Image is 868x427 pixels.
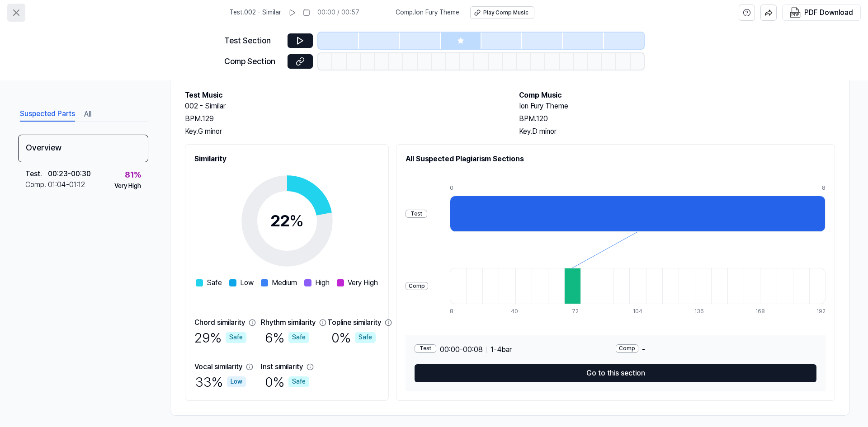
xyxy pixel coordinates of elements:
div: Test [415,344,436,353]
div: Low [227,376,246,387]
div: Test [406,210,427,218]
div: Comp . [25,179,48,190]
div: Safe [288,332,309,343]
div: 40 [511,308,527,315]
button: Go to this section [415,364,816,382]
img: share [764,9,773,17]
div: 168 [755,308,772,315]
div: 8 [450,308,466,315]
div: Test . [25,169,48,179]
div: Key. D minor [519,126,835,137]
div: 0 % [331,328,376,347]
h2: Similarity [194,154,379,164]
h2: Ion Fury Theme [519,101,835,112]
div: BPM. 120 [519,113,835,124]
span: Very High [348,277,378,288]
h2: Test Music [185,90,501,101]
div: Very High [114,182,141,191]
span: % [289,211,304,230]
div: 00:23 - 00:30 [48,169,91,179]
span: High [315,277,330,288]
div: 81 % [125,169,141,182]
div: Play Comp Music [483,9,528,17]
div: 00:00 / 00:57 [317,8,359,17]
div: Safe [226,332,246,343]
div: 29 % [194,328,246,347]
div: - [616,344,817,355]
div: Overview [18,135,148,162]
button: Suspected Parts [20,107,75,122]
span: Safe [207,277,222,288]
button: help [739,5,755,21]
svg: help [743,8,751,17]
div: 33 % [195,372,246,391]
h2: Comp Music [519,90,835,101]
span: Test . 002 - Similar [230,8,281,17]
div: PDF Download [804,7,853,19]
span: Medium [272,277,297,288]
div: 192 [816,308,826,315]
div: 0 [450,184,822,192]
span: Comp . Ion Fury Theme [396,8,459,17]
button: All [84,107,91,122]
div: Comp [406,282,428,291]
div: 72 [572,308,588,315]
div: Safe [288,376,309,387]
button: Play Comp Music [470,6,534,19]
span: Low [240,277,254,288]
span: 1 - 4 bar [491,344,512,355]
div: Safe [355,332,376,343]
div: Chord similarity [194,317,245,328]
div: 22 [270,209,304,233]
div: 6 % [265,328,309,347]
div: 0 % [265,372,309,391]
div: Test Section [224,34,282,47]
span: 00:00 - 00:08 [440,344,483,355]
div: Comp [616,344,638,353]
h2: 002 - Similar [185,101,501,112]
h2: All Suspected Plagiarism Sections [406,154,826,164]
div: Topline similarity [327,317,381,328]
div: BPM. 129 [185,113,501,124]
button: PDF Download [788,5,855,20]
div: 8 [822,184,826,192]
div: Inst similarity [261,361,303,372]
div: Key. G minor [185,126,501,137]
img: PDF Download [790,7,801,18]
div: Comp Section [224,55,282,68]
div: 136 [694,308,711,315]
div: 104 [633,308,649,315]
div: Vocal similarity [194,361,242,372]
div: Rhythm similarity [261,317,316,328]
div: 01:04 - 01:12 [48,179,85,190]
